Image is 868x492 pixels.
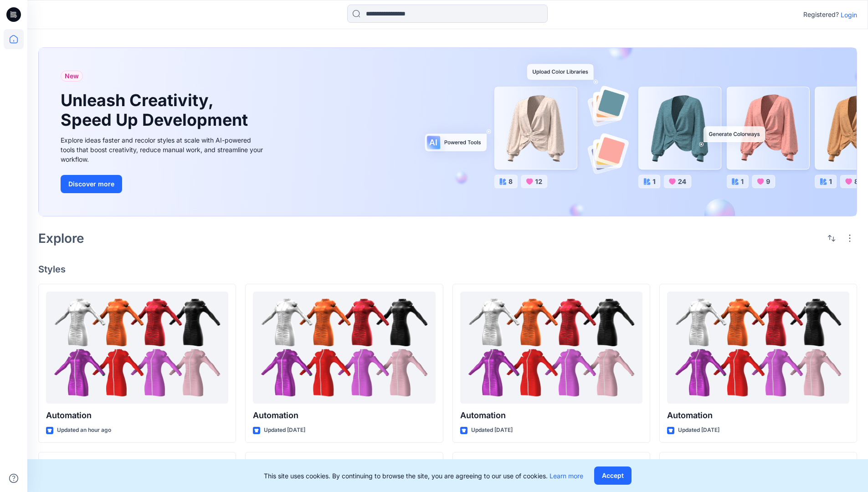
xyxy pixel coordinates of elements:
[46,409,228,422] p: Automation
[667,409,849,422] p: Automation
[61,175,266,193] a: Discover more
[38,231,84,246] h2: Explore
[65,71,79,82] span: New
[678,425,719,435] p: Updated [DATE]
[61,135,266,164] div: Explore ideas faster and recolor styles at scale with AI-powered tools that boost creativity, red...
[460,409,642,422] p: Automation
[841,10,857,20] p: Login
[460,292,642,404] a: Automation
[46,292,228,404] a: Automation
[61,175,122,193] button: Discover more
[803,9,839,20] p: Registered?
[594,466,632,485] button: Accept
[264,471,583,481] p: This site uses cookies. By continuing to browse the site, you are agreeing to our use of cookies.
[38,264,857,275] h4: Styles
[264,425,305,435] p: Updated [DATE]
[57,425,111,435] p: Updated an hour ago
[471,425,513,435] p: Updated [DATE]
[550,472,583,480] a: Learn more
[61,91,252,130] h1: Unleash Creativity, Speed Up Development
[253,292,435,404] a: Automation
[253,409,435,422] p: Automation
[667,292,849,404] a: Automation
